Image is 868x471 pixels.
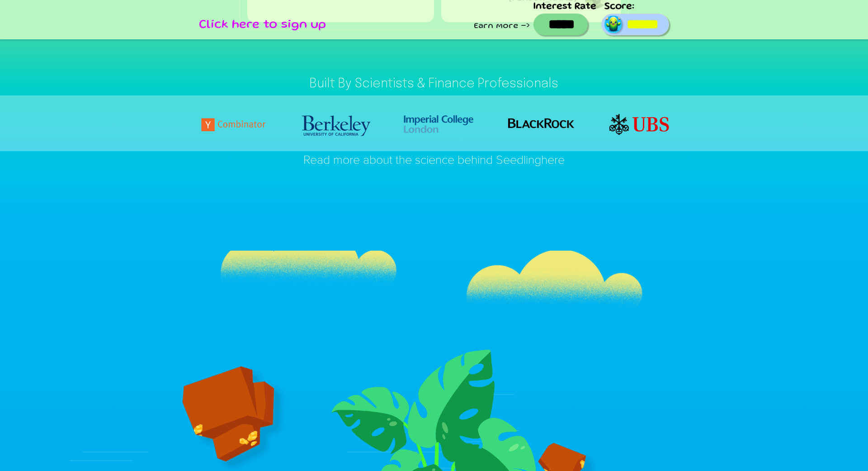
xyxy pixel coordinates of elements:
[541,152,565,167] a: here
[604,15,625,35] img: image
[406,7,529,45] div: Earn more ->
[217,189,651,311] img: image
[199,95,669,151] img: image
[43,151,825,170] p: Read more about the science behind Seedling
